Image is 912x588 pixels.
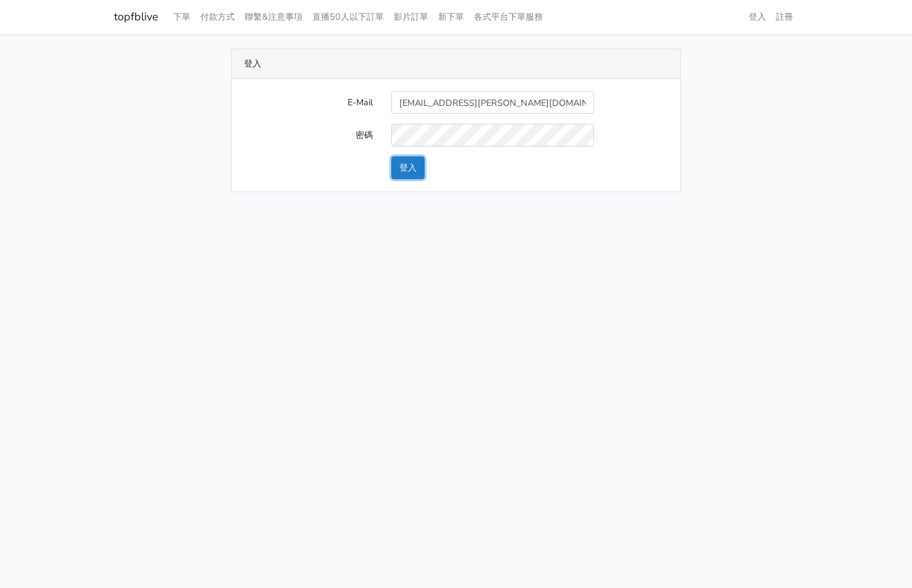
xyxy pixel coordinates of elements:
a: topfblive [114,5,158,29]
a: 聯繫&注意事項 [240,5,307,29]
a: 下單 [168,5,195,29]
a: 新下單 [433,5,469,29]
a: 直播50人以下訂單 [307,5,389,29]
a: 影片訂單 [389,5,433,29]
button: 登入 [391,156,425,179]
a: 各式平台下單服務 [469,5,548,29]
a: 登入 [744,5,771,29]
label: E-Mail [235,91,382,114]
div: 登入 [232,49,680,79]
a: 付款方式 [195,5,240,29]
a: 註冊 [771,5,798,29]
label: 密碼 [235,124,382,147]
